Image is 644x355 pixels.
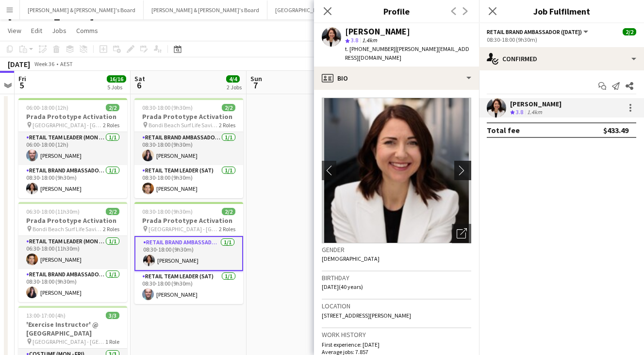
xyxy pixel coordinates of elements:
[106,104,119,111] span: 2/2
[134,132,243,165] app-card-role: RETAIL Brand Ambassador ([DATE])1/108:30-18:00 (9h30m)[PERSON_NAME]
[142,104,193,111] span: 08:30-18:00 (9h30m)
[222,208,235,215] span: 2/2
[314,67,479,90] div: Bio
[479,47,644,70] div: Confirmed
[142,208,193,215] span: 08:30-18:00 (9h30m)
[322,255,380,262] span: [DEMOGRAPHIC_DATA]
[107,75,126,83] span: 16/16
[227,84,242,91] div: 2 Jobs
[18,269,127,302] app-card-role: RETAIL Brand Ambassador (Mon - Fri)1/108:30-18:00 (9h30m)[PERSON_NAME]
[322,245,471,254] h3: Gender
[322,302,471,310] h3: Location
[226,75,240,83] span: 4/4
[322,330,471,339] h3: Work history
[27,24,46,37] a: Edit
[8,26,21,35] span: View
[351,36,358,44] span: 3.8
[322,341,471,348] p: First experience: [DATE]
[72,24,102,37] a: Comms
[267,0,337,19] button: [GEOGRAPHIC_DATA]
[479,5,644,17] h3: Job Fulfilment
[134,236,243,271] app-card-role: RETAIL Brand Ambassador ([DATE])1/108:30-18:00 (9h30m)[PERSON_NAME]
[18,98,127,198] app-job-card: 06:00-18:00 (12h)2/2Prada Prototype Activation [GEOGRAPHIC_DATA] - [GEOGRAPHIC_DATA]2 RolesRETAIL...
[106,208,119,215] span: 2/2
[134,74,145,83] span: Sat
[106,312,119,319] span: 3/3
[18,112,127,121] h3: Prada Prototype Activation
[17,80,26,91] span: 5
[345,45,469,61] span: | [PERSON_NAME][EMAIL_ADDRESS][DOMAIN_NAME]
[603,125,628,135] div: $433.49
[20,0,144,19] button: [PERSON_NAME] & [PERSON_NAME]'s Board
[60,60,73,68] div: AEST
[18,132,127,165] app-card-role: RETAIL Team Leader (Mon - Fri)1/106:00-18:00 (12h)[PERSON_NAME]
[134,216,243,225] h3: Prada Prototype Activation
[345,27,410,36] div: [PERSON_NAME]
[18,202,127,302] app-job-card: 06:30-18:00 (11h30m)2/2Prada Prototype Activation Bondi Beach Surf Life Saving Club2 RolesRETAIL ...
[322,273,471,282] h3: Birthday
[487,28,582,35] span: RETAIL Brand Ambassador (Saturday)
[134,271,243,304] app-card-role: RETAIL Team Leader (Sat)1/108:30-18:00 (9h30m)[PERSON_NAME]
[134,98,243,198] app-job-card: 08:30-18:00 (9h30m)2/2Prada Prototype Activation Bondi Beach Surf Life Saving Club2 RolesRETAIL B...
[322,283,363,290] span: [DATE] (40 years)
[487,28,590,35] button: RETAIL Brand Ambassador ([DATE])
[487,36,636,43] div: 08:30-18:00 (9h30m)
[76,26,98,35] span: Comms
[134,112,243,121] h3: Prada Prototype Activation
[623,28,636,35] span: 2/2
[360,36,379,44] span: 1.4km
[33,338,105,345] span: [GEOGRAPHIC_DATA] - [GEOGRAPHIC_DATA]
[250,74,262,83] span: Sun
[103,225,119,233] span: 2 Roles
[32,60,56,68] span: Week 36
[26,104,68,111] span: 06:00-18:00 (12h)
[52,26,66,35] span: Jobs
[219,225,235,233] span: 2 Roles
[133,80,145,91] span: 6
[525,108,544,117] div: 1.4km
[18,216,127,225] h3: Prada Prototype Activation
[314,5,479,17] h3: Profile
[4,24,25,37] a: View
[107,84,126,91] div: 5 Jobs
[134,202,243,304] app-job-card: 08:30-18:00 (9h30m)2/2Prada Prototype Activation [GEOGRAPHIC_DATA] - [GEOGRAPHIC_DATA]2 RolesRETA...
[105,338,119,345] span: 1 Role
[26,312,66,319] span: 13:00-17:00 (4h)
[33,225,103,233] span: Bondi Beach Surf Life Saving Club
[487,125,520,135] div: Total fee
[510,100,561,108] div: [PERSON_NAME]
[249,80,262,91] span: 7
[322,98,471,243] img: Crew avatar or photo
[18,165,127,198] app-card-role: RETAIL Brand Ambassador (Mon - Fri)1/108:30-18:00 (9h30m)[PERSON_NAME]
[26,208,80,215] span: 06:30-18:00 (11h30m)
[18,74,26,83] span: Fri
[144,0,267,19] button: [PERSON_NAME] & [PERSON_NAME]'s Board
[103,121,119,129] span: 2 Roles
[149,225,219,233] span: [GEOGRAPHIC_DATA] - [GEOGRAPHIC_DATA]
[222,104,235,111] span: 2/2
[219,121,235,129] span: 2 Roles
[345,45,396,52] span: t. [PHONE_NUMBER]
[18,320,127,338] h3: 'Exercise Instructor' @ [GEOGRAPHIC_DATA]
[452,224,471,243] div: Open photos pop-in
[516,108,523,116] span: 3.8
[149,121,219,129] span: Bondi Beach Surf Life Saving Club
[18,236,127,269] app-card-role: RETAIL Team Leader (Mon - Fri)1/106:30-18:00 (11h30m)[PERSON_NAME]
[31,26,42,35] span: Edit
[322,312,411,319] span: [STREET_ADDRESS][PERSON_NAME]
[134,165,243,198] app-card-role: RETAIL Team Leader (Sat)1/108:30-18:00 (9h30m)[PERSON_NAME]
[33,121,103,129] span: [GEOGRAPHIC_DATA] - [GEOGRAPHIC_DATA]
[48,24,70,37] a: Jobs
[8,59,30,69] div: [DATE]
